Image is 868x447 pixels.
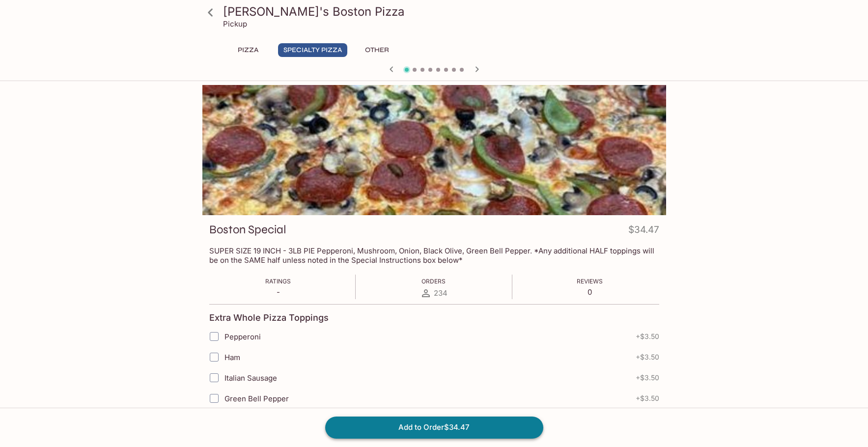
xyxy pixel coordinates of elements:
p: - [265,287,291,297]
span: 234 [434,288,448,298]
h4: Extra Whole Pizza Toppings [209,312,329,323]
span: + $3.50 [636,374,659,382]
button: Pizza [226,43,270,57]
button: Other [355,43,399,57]
span: Pepperoni [224,332,261,341]
button: Add to Order$34.47 [325,417,543,438]
button: Specialty Pizza [278,43,347,57]
h3: Boston Special [209,222,286,237]
span: Ratings [265,278,291,285]
span: Reviews [577,278,603,285]
p: SUPER SIZE 19 INCH - 3LB PIE Pepperoni, Mushroom, Onion, Black Olive, Green Bell Pepper. *Any add... [209,246,659,265]
p: 0 [577,287,603,297]
span: + $3.50 [636,353,659,361]
span: Italian Sausage [224,373,277,383]
div: Boston Special [202,85,666,215]
span: + $3.50 [636,394,659,402]
h3: [PERSON_NAME]'s Boston Pizza [223,4,662,19]
span: Green Bell Pepper [224,394,289,403]
span: Orders [421,278,446,285]
span: + $3.50 [636,333,659,340]
h4: $34.47 [628,222,659,241]
p: Pickup [223,19,247,28]
span: Ham [224,353,240,362]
